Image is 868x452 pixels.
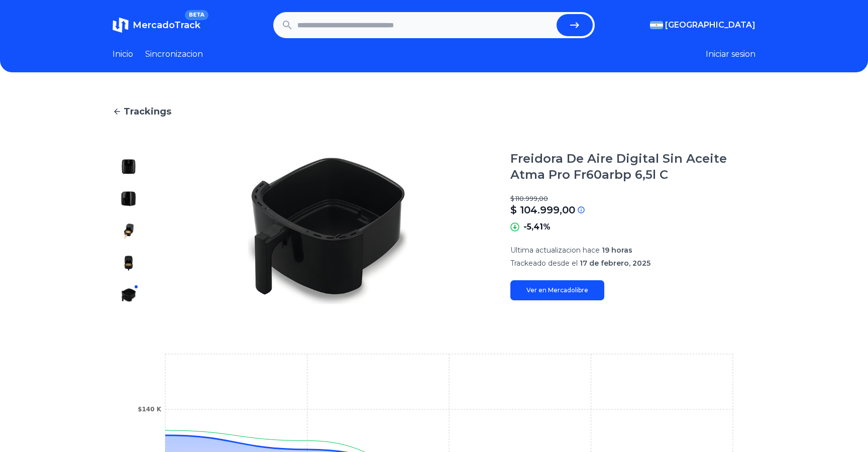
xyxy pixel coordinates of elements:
[510,151,755,183] h1: Freidora De Aire Digital Sin Aceite Atma Pro Fr60arbp 6,5l C
[510,259,578,268] span: Trackeado desde el
[165,151,490,311] img: Freidora De Aire Digital Sin Aceite Atma Pro Fr60arbp 6,5l C
[113,104,755,119] a: Trackings
[510,280,604,300] a: Ver en Mercadolibre
[510,203,575,217] p: $ 104.999,00
[706,48,755,60] button: Iniciar sesion
[510,195,755,203] p: $ 110.999,00
[665,19,755,31] span: [GEOGRAPHIC_DATA]
[133,20,200,31] span: MercadoTrack
[650,19,755,31] button: [GEOGRAPHIC_DATA]
[121,287,137,303] img: Freidora De Aire Digital Sin Aceite Atma Pro Fr60arbp 6,5l C
[121,159,137,175] img: Freidora De Aire Digital Sin Aceite Atma Pro Fr60arbp 6,5l C
[580,259,650,268] span: 17 de febrero, 2025
[121,191,137,207] img: Freidora De Aire Digital Sin Aceite Atma Pro Fr60arbp 6,5l C
[185,10,208,20] span: BETA
[121,223,137,239] img: Freidora De Aire Digital Sin Aceite Atma Pro Fr60arbp 6,5l C
[121,255,137,271] img: Freidora De Aire Digital Sin Aceite Atma Pro Fr60arbp 6,5l C
[113,17,129,33] img: MercadoTrack
[145,48,203,60] a: Sincronizacion
[602,246,632,255] span: 19 horas
[113,17,200,33] a: MercadoTrackBETA
[510,246,600,255] span: Ultima actualizacion hace
[650,21,663,29] img: Argentina
[138,406,162,413] tspan: $140 K
[523,221,551,233] p: -5,41%
[113,48,133,60] a: Inicio
[124,104,171,119] span: Trackings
